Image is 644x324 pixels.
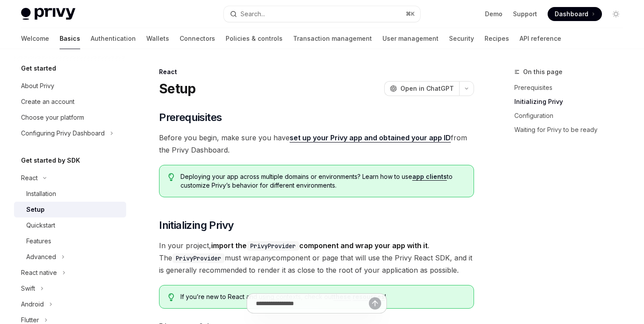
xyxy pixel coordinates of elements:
a: Configuration [514,109,630,123]
button: Search...⌘K [224,6,420,22]
span: Initializing Privy [159,218,234,232]
button: Advanced [14,249,126,265]
a: Create an account [14,94,126,110]
a: Waiting for Privy to be ready [514,123,630,137]
img: light logo [21,8,75,20]
div: Quickstart [26,220,55,231]
a: Initializing Privy [514,95,630,109]
a: Features [14,233,126,249]
a: app clients [412,173,447,181]
a: Policies & controls [226,28,283,49]
h5: Get started [21,63,56,74]
div: Setup [26,204,45,215]
div: Swift [21,283,35,294]
span: Prerequisites [159,110,222,125]
a: Quickstart [14,217,126,233]
input: Ask a question... [256,294,369,313]
div: Choose your platform [21,112,84,123]
span: Deploying your app across multiple domains or environments? Learn how to use to customize Privy’s... [180,172,465,190]
a: Demo [485,10,502,18]
button: Android [14,296,126,312]
div: Configuring Privy Dashboard [21,128,105,139]
a: Installation [14,186,126,202]
a: Recipes [485,28,509,49]
button: React [14,170,126,186]
a: Wallets [146,28,169,49]
a: Authentication [91,28,136,49]
a: Choose your platform [14,110,126,125]
button: Send message [369,297,381,310]
div: Android [21,299,44,310]
div: Advanced [26,252,56,262]
span: On this page [523,67,563,77]
span: Before you begin, make sure you have from the Privy Dashboard. [159,132,474,156]
a: Basics [60,28,80,49]
button: Toggle dark mode [609,7,623,21]
a: Security [449,28,474,49]
div: Search... [241,9,265,19]
div: Installation [26,189,56,199]
div: Create an account [21,96,74,107]
a: Setup [14,202,126,217]
a: Support [513,10,537,18]
a: Connectors [180,28,215,49]
a: API reference [520,28,561,49]
div: React native [21,267,57,278]
div: About Privy [21,81,54,91]
a: Transaction management [293,28,372,49]
a: Dashboard [548,7,602,21]
div: React [21,173,38,183]
a: User management [382,28,439,49]
button: Swift [14,281,126,296]
span: ⌘ K [406,11,415,18]
button: React native [14,265,126,281]
svg: Tip [168,173,174,181]
div: Features [26,236,51,246]
code: PrivyProvider [247,241,299,251]
strong: import the component and wrap your app with it [211,241,428,250]
div: React [159,68,474,76]
code: PrivyProvider [172,253,225,263]
em: any [260,253,272,262]
span: In your project, . The must wrap component or page that will use the Privy React SDK, and it is g... [159,239,474,276]
button: Configuring Privy Dashboard [14,125,126,141]
a: set up your Privy app and obtained your app ID [290,133,451,142]
span: Dashboard [555,10,588,18]
a: Prerequisites [514,81,630,95]
a: About Privy [14,78,126,94]
h1: Setup [159,81,195,96]
span: Open in ChatGPT [400,84,454,93]
h5: Get started by SDK [21,155,80,166]
a: Welcome [21,28,49,49]
button: Open in ChatGPT [384,81,459,96]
